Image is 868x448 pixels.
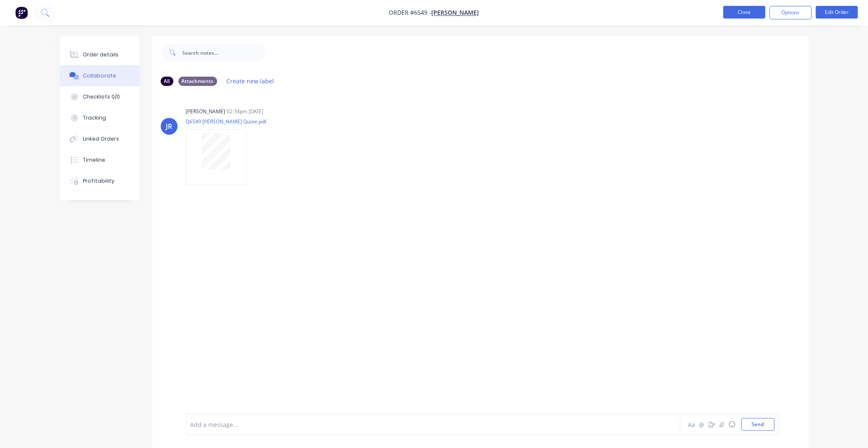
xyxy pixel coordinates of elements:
[186,118,267,125] p: Q6549 [PERSON_NAME] Quote.pdf
[770,6,812,19] button: Options
[687,419,697,429] button: Aa
[83,114,106,122] div: Tracking
[183,44,266,61] input: Search notes...
[166,121,172,131] div: JR
[60,44,140,65] button: Order details
[83,177,114,185] div: Profitability
[186,108,226,115] div: [PERSON_NAME]
[389,9,432,17] span: Order #6549 -
[83,135,119,143] div: Linked Orders
[60,86,140,107] button: Checklists 0/0
[816,6,858,19] button: Edit Order
[15,6,28,19] img: Factory
[60,171,140,192] button: Profitability
[727,419,737,429] button: ☺
[83,93,120,101] div: Checklists 0/0
[723,6,765,19] button: Close
[178,77,217,86] div: Attachments
[222,75,279,87] button: Create new label
[83,156,105,164] div: Timeline
[741,418,775,431] button: Send
[161,77,173,86] div: All
[83,51,119,59] div: Order details
[432,9,479,17] a: [PERSON_NAME]
[60,107,140,128] button: Tracking
[83,72,116,80] div: Collaborate
[697,419,707,429] button: @
[60,149,140,171] button: Timeline
[60,65,140,86] button: Collaborate
[227,108,264,115] div: 02:34pm [DATE]
[60,128,140,149] button: Linked Orders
